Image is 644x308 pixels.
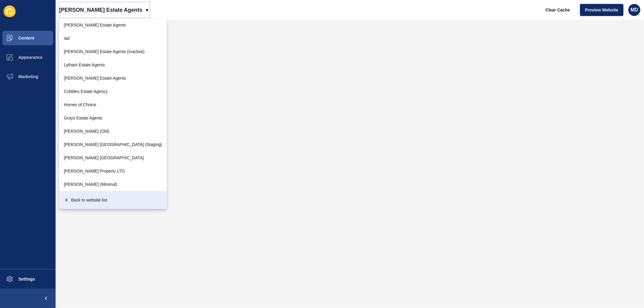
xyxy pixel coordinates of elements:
[59,2,142,17] p: [PERSON_NAME] Estate Agents
[59,164,167,178] a: [PERSON_NAME] Property LTD
[59,18,167,32] a: [PERSON_NAME] Estate Agents
[59,138,167,151] a: [PERSON_NAME] [GEOGRAPHIC_DATA] (Staging)
[64,195,162,205] div: Back to website list
[585,7,618,13] span: Preview Website
[540,4,575,16] button: Clear Cache
[59,125,167,138] a: [PERSON_NAME] (Old)
[580,4,623,16] button: Preview Website
[59,151,167,164] a: [PERSON_NAME] [GEOGRAPHIC_DATA]
[59,71,167,85] a: [PERSON_NAME] Estate Agents
[59,32,167,45] a: iad
[59,85,167,98] a: Cobbles Estate Agency
[59,45,167,58] a: [PERSON_NAME] Estate Agents (Inactive)
[59,98,167,111] a: Homes of Choice
[59,178,167,191] a: [PERSON_NAME] (Minimal)
[631,7,638,13] span: MD
[59,111,167,125] a: Grays Estate Agents
[546,7,570,13] span: Clear Cache
[59,58,167,71] a: Lytham Estate Agents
